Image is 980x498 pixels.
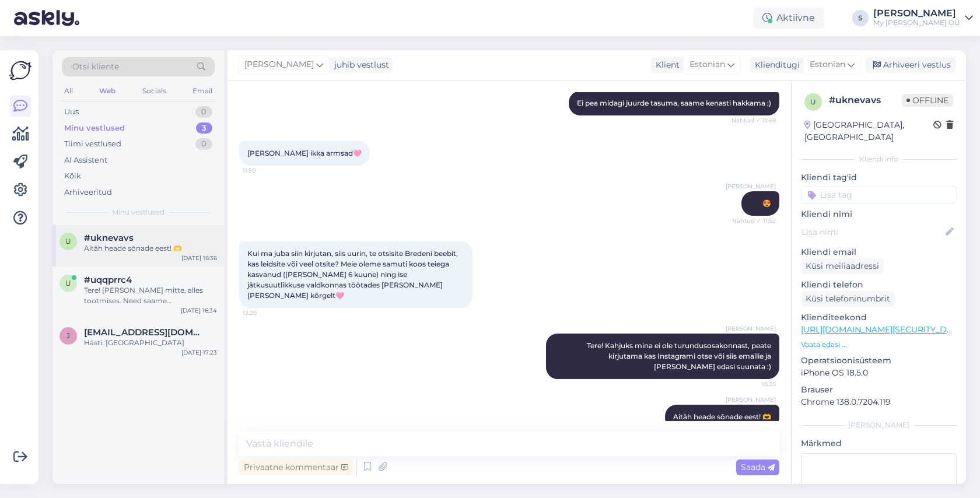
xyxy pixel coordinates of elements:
[726,324,776,333] span: [PERSON_NAME]
[801,420,957,430] div: [PERSON_NAME]
[84,243,217,254] div: Aitäh heade sõnade eest! 🫶
[801,258,884,274] div: Küsi meiliaadressi
[753,8,824,29] div: Aktiivne
[587,341,773,371] span: Tere! Kahjuks mina ei ole turundusosakonnast, peate kirjutama kas Instagrami otse või siis emaili...
[810,97,816,106] span: u
[732,216,776,225] span: Nähtud ✓ 11:52
[801,396,957,408] p: Chrome 138.0.7204.119
[673,412,771,421] span: Aitäh heade sõnade eest! 🫶
[247,149,362,157] span: [PERSON_NAME] ikka armsad🩷
[84,233,134,243] span: #uknevavs
[181,348,217,357] div: [DATE] 17:23
[72,61,119,73] span: Otsi kliente
[801,355,957,367] p: Operatsioonisüsteem
[829,93,902,107] div: # uknevavs
[801,171,957,184] p: Kliendi tag'id
[801,279,957,291] p: Kliendi telefon
[64,122,125,134] div: Minu vestlused
[65,279,71,287] span: u
[181,254,217,262] div: [DATE] 16:36
[651,59,680,71] div: Klient
[873,18,960,27] div: My [PERSON_NAME] OÜ
[732,380,776,388] span: 16:35
[801,367,957,379] p: iPhone OS 18.5.0
[801,437,957,450] p: Märkmed
[97,83,118,99] div: Web
[84,275,132,285] span: #uqqprrc4
[195,106,212,118] div: 0
[852,10,869,26] div: S
[66,331,70,340] span: j
[64,187,112,198] div: Arhiveeritud
[577,99,771,107] span: Ei pea midagi juurde tasuma, saame kenasti hakkama ;)
[84,338,217,348] div: Hästi. [GEOGRAPHIC_DATA]
[243,166,286,175] span: 11:50
[190,83,215,99] div: Email
[731,116,776,125] span: Nähtud ✓ 11:49
[244,58,314,71] span: [PERSON_NAME]
[801,384,957,396] p: Brauser
[801,246,957,258] p: Kliendi email
[64,138,121,150] div: Tiimi vestlused
[801,154,957,164] div: Kliendi info
[873,9,973,27] a: [PERSON_NAME]My [PERSON_NAME] OÜ
[801,311,957,324] p: Klienditeekond
[181,306,217,315] div: [DATE] 16:34
[9,59,32,82] img: Askly Logo
[196,122,212,134] div: 3
[801,226,943,239] input: Lisa nimi
[65,237,71,246] span: u
[84,327,205,338] span: juliaoja91@gmail.com
[762,199,771,208] span: 😍
[112,207,164,218] span: Minu vestlused
[239,460,353,475] div: Privaatne kommentaar
[140,83,169,99] div: Socials
[750,59,800,71] div: Klienditugi
[902,94,953,107] span: Offline
[726,182,776,191] span: [PERSON_NAME]
[330,59,389,71] div: juhib vestlust
[801,324,965,335] a: [URL][DOMAIN_NAME][SECURITY_DATA]
[84,285,217,306] div: Tere! [PERSON_NAME] mitte, alles tootmises. Need saame [PERSON_NAME] järgmise nädala [PERSON_NAME...
[801,339,957,350] p: Vaata edasi ...
[64,155,107,166] div: AI Assistent
[801,291,895,307] div: Küsi telefoninumbrit
[64,170,81,182] div: Kõik
[804,119,933,143] div: [GEOGRAPHIC_DATA], [GEOGRAPHIC_DATA]
[866,57,956,73] div: Arhiveeri vestlus
[64,106,79,118] div: Uus
[810,58,845,71] span: Estonian
[689,58,725,71] span: Estonian
[247,249,460,300] span: Kui ma juba siin kirjutan, siis uurin, te otsisite Bredeni beebit, kas leidsite või veel otsite? ...
[195,138,212,150] div: 0
[243,308,286,317] span: 12:26
[801,186,957,204] input: Lisa tag
[62,83,75,99] div: All
[726,395,776,404] span: [PERSON_NAME]
[741,462,775,472] span: Saada
[873,9,960,18] div: [PERSON_NAME]
[801,208,957,220] p: Kliendi nimi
